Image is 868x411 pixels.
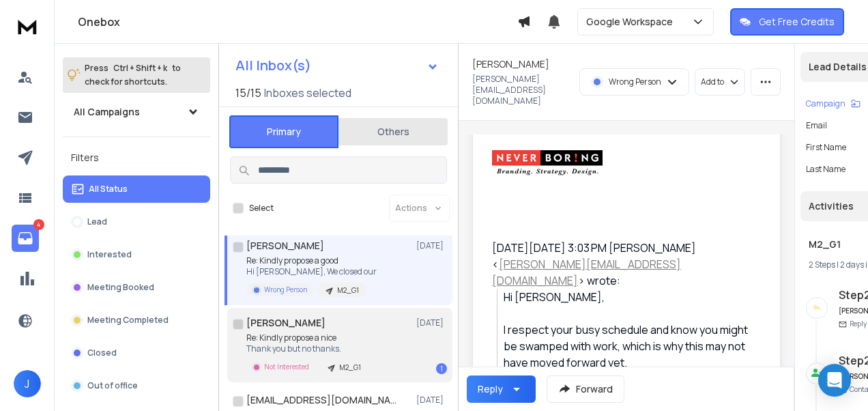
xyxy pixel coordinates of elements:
[246,239,324,253] h1: [PERSON_NAME]
[63,98,210,126] button: All Campaigns
[264,85,351,101] h3: Inboxes selected
[246,266,377,277] p: Hi [PERSON_NAME], We closed our
[492,240,750,289] div: [DATE][DATE] 3:03 PM [PERSON_NAME] < > wrote:
[806,98,845,109] p: Campaign
[504,322,750,371] div: I respect your busy schedule and know you might be swamped with work, which is why this may not h...
[249,203,274,214] label: Select
[87,249,132,260] p: Interested
[87,282,154,293] p: Meeting Booked
[63,274,210,301] button: Meeting Booked
[701,76,724,87] p: Add to
[85,61,181,89] p: Press to check for shortcuts.
[492,85,750,207] div: Thank you.
[246,393,396,407] h1: [EMAIL_ADDRESS][DOMAIN_NAME] +1
[246,255,377,266] p: Re: Kindly propose a good
[547,375,624,403] button: Forward
[478,382,503,396] div: Reply
[33,219,44,230] p: 4
[63,372,210,399] button: Out of office
[63,339,210,367] button: Closed
[14,370,41,397] button: J
[63,307,210,334] button: Meeting Completed
[806,120,827,131] p: Email
[63,175,210,203] button: All Status
[759,15,835,29] p: Get Free Credits
[225,52,450,79] button: All Inbox(s)
[609,76,661,87] p: Wrong Person
[467,375,536,403] button: Reply
[818,364,851,397] div: Open Intercom Messenger
[63,148,210,167] h3: Filters
[416,395,447,406] p: [DATE]
[246,343,369,354] p: Thank you but no thanks.
[63,208,210,236] button: Lead
[806,98,860,109] button: Campaign
[472,57,549,71] h1: [PERSON_NAME]
[78,14,517,30] h1: Onebox
[246,332,369,343] p: Re: Kindly propose a nice
[87,315,169,326] p: Meeting Completed
[264,285,307,295] p: Wrong Person
[264,362,309,372] p: Not Interested
[87,216,107,227] p: Lead
[89,184,128,195] p: All Status
[87,348,117,358] p: Closed
[74,105,140,119] h1: All Campaigns
[87,380,138,391] p: Out of office
[246,316,325,330] h1: [PERSON_NAME]
[338,117,448,147] button: Others
[436,363,447,374] div: 1
[806,142,846,153] p: First Name
[472,74,571,107] p: [PERSON_NAME][EMAIL_ADDRESS][DOMAIN_NAME]
[229,115,338,148] button: Primary
[63,241,210,268] button: Interested
[504,289,750,305] div: Hi [PERSON_NAME],
[416,317,447,328] p: [DATE]
[111,60,169,76] span: Ctrl + Shift + k
[492,150,603,177] img: nbda-email.jpg
[12,225,39,252] a: 4
[806,164,845,175] p: Last Name
[492,257,681,288] a: [PERSON_NAME][EMAIL_ADDRESS][DOMAIN_NAME]
[416,240,447,251] p: [DATE]
[339,363,361,373] p: M2_G1
[730,8,844,36] button: Get Free Credits
[337,285,359,296] p: M2_G1
[235,59,311,72] h1: All Inbox(s)
[14,14,41,39] img: logo
[235,85,261,101] span: 15 / 15
[809,60,867,74] p: Lead Details
[809,259,835,270] span: 2 Steps
[586,15,678,29] p: Google Workspace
